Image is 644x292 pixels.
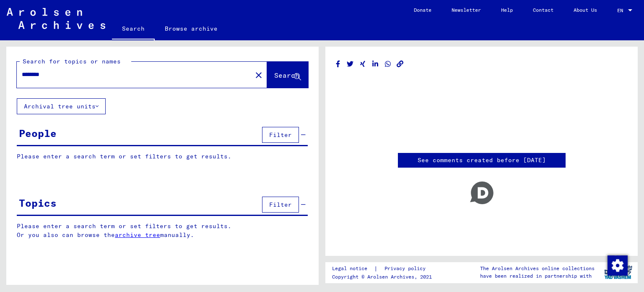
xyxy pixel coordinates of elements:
a: Privacy policy [378,264,436,273]
mat-icon: close [254,70,264,80]
span: EN [617,8,626,13]
button: Copy link [396,59,405,69]
button: Filter [262,127,299,143]
mat-label: Search for topics or names [23,58,121,65]
span: Filter [269,201,292,208]
button: Clear [250,66,267,83]
a: See comments created before [DATE] [418,156,546,165]
button: Filter [262,197,299,213]
img: Arolsen_neg.svg [7,8,105,29]
p: The Arolsen Archives online collections [480,265,595,272]
button: Share on LinkedIn [371,59,380,69]
img: Change consent [608,255,628,276]
button: Archival tree units [17,98,106,114]
p: Copyright © Arolsen Archives, 2021 [332,273,436,281]
span: Filter [269,131,292,139]
button: Search [267,62,308,88]
button: Share on Facebook [334,59,343,69]
p: have been realized in partnership with [480,272,595,280]
p: Please enter a search term or set filters to get results. Or you also can browse the manually. [17,222,308,239]
button: Share on WhatsApp [384,59,392,69]
a: Legal notice [332,264,374,273]
p: Please enter a search term or set filters to get results. [17,152,308,161]
button: Share on Twitter [346,59,355,69]
div: People [19,126,57,141]
a: archive tree [115,231,160,239]
a: Browse archive [155,18,228,39]
img: yv_logo.png [602,262,634,283]
div: Topics [19,195,57,210]
a: Search [112,18,155,40]
div: | [332,264,436,273]
button: Share on Xing [358,59,367,69]
span: Search [274,71,299,79]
